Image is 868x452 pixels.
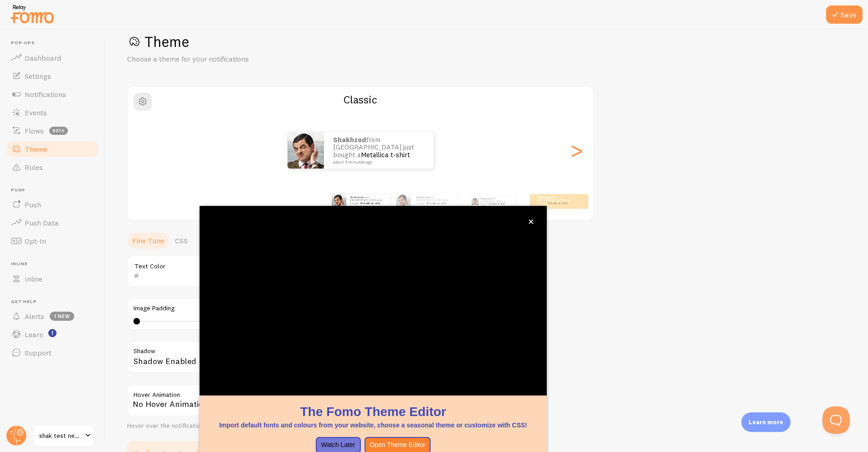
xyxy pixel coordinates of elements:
span: beta [49,127,68,135]
a: Settings [5,67,99,85]
div: No Hover Animation [127,385,401,416]
a: Dashboard [5,49,99,67]
a: Metallica t-shirt [489,202,505,205]
strong: Shakhzod [537,195,550,199]
a: Metallica t-shirt [361,150,410,159]
small: about 4 minutes ago [416,205,453,207]
a: Metallica t-shirt [427,201,447,205]
div: Learn more [741,412,791,432]
h1: The Fomo Theme Editor [211,403,536,421]
span: Learn [25,330,43,339]
a: Fine Tune [127,231,169,250]
label: Image Padding [134,304,394,313]
span: Notifications [25,90,66,99]
div: Hover over the notification for preview [127,422,401,430]
p: from [GEOGRAPHIC_DATA] just bought a [537,195,574,207]
small: about 4 minutes ago [333,160,421,164]
a: shak test new checkout [33,425,94,447]
span: Rules [25,163,43,172]
img: fomo-relay-logo-orange.svg [10,2,55,26]
a: Rules [5,158,99,176]
p: Learn more [749,418,783,426]
span: Opt-In [25,236,46,246]
span: Alerts [25,312,44,321]
a: Inline [5,270,99,288]
span: 1 new [50,312,74,321]
strong: Shakhzod [480,197,491,200]
strong: Shakhzod [333,135,366,144]
span: shak test new checkout [39,430,82,441]
div: Shadow Enabled [127,341,401,374]
span: Flows [25,126,44,135]
span: Push Data [25,218,59,227]
img: Fomo [288,132,324,169]
a: Notifications [5,85,99,103]
strong: Shakhzod [350,195,363,199]
img: Fomo [471,198,478,205]
img: Fomo [396,194,411,209]
a: Alerts 1 new [5,307,99,325]
h2: Classic [128,92,593,107]
a: Push [5,195,99,214]
span: Support [25,348,51,357]
a: Opt-In [5,232,99,250]
span: Push [11,187,99,193]
a: Metallica t-shirt [548,201,568,205]
a: Flows beta [5,122,99,140]
a: Learn [5,325,99,344]
span: Push [25,200,41,209]
span: Events [25,108,47,117]
span: Get Help [11,299,99,305]
span: Theme [25,144,47,154]
span: Pop-ups [11,40,99,46]
p: from [GEOGRAPHIC_DATA] just bought a [350,195,386,207]
span: Inline [25,274,42,283]
span: Settings [25,72,51,81]
a: Support [5,344,99,362]
iframe: Help Scout Beacon - Open [822,406,850,434]
a: Push Data [5,214,99,232]
a: Events [5,103,99,122]
img: Fomo [332,194,346,209]
a: Metallica t-shirt [361,201,380,205]
div: Next slide [571,118,582,183]
p: Import default fonts and colours from your website, choose a seasonal theme or customize with CSS! [211,421,536,430]
p: from [GEOGRAPHIC_DATA] just bought a [333,136,424,164]
svg: <p>Watch New Feature Tutorials!</p> [48,329,56,337]
small: about 4 minutes ago [537,205,573,207]
p: Choose a theme for your notifications [127,54,346,64]
button: close, [526,217,536,226]
small: about 4 minutes ago [350,205,385,207]
p: from [GEOGRAPHIC_DATA] just bought a [480,196,511,206]
strong: Shakhzod [416,195,429,199]
h1: Theme [127,32,846,51]
a: Theme [5,140,99,158]
p: from [GEOGRAPHIC_DATA] just bought a [416,195,454,207]
span: Inline [11,261,99,267]
a: CSS [169,231,193,250]
span: Dashboard [25,53,61,62]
